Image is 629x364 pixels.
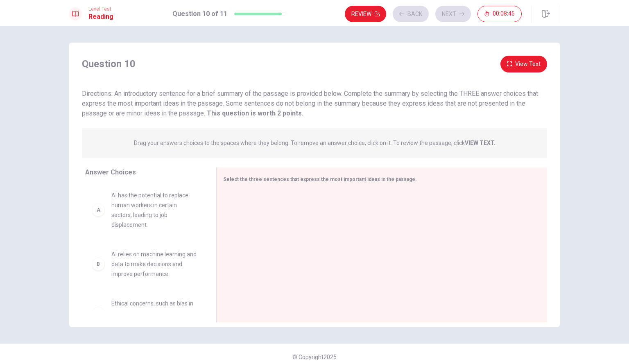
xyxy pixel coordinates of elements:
div: AAI has the potential to replace human workers in certain sectors, leading to job displacement. [85,184,203,236]
button: View Text [500,56,547,72]
span: 00:08:45 [493,11,515,17]
span: Ethical concerns, such as bias in decision-making, are important issues for AI. [111,298,197,328]
span: Answer Choices [85,168,136,176]
span: AI relies on machine learning and data to make decisions and improve performance. [111,249,197,279]
h1: Reading [88,12,113,22]
span: Directions: An introductory sentence for a brief summary of the passage is provided below. Comple... [82,90,538,117]
h4: Question 10 [82,57,136,70]
span: AI has the potential to replace human workers in certain sectors, leading to job displacement. [111,190,197,230]
div: B [92,258,105,271]
h1: Question 10 of 11 [172,9,227,19]
div: CEthical concerns, such as bias in decision-making, are important issues for AI. [85,292,203,335]
span: © Copyright 2025 [292,354,337,360]
strong: VIEW TEXT. [465,140,496,146]
div: C [92,307,105,320]
p: Drag your answers choices to the spaces where they belong. To remove an answer choice, click on i... [134,140,496,146]
span: Select the three sentences that express the most important ideas in the passage. [223,176,417,182]
div: BAI relies on machine learning and data to make decisions and improve performance. [85,243,203,285]
button: 00:08:45 [477,6,522,22]
strong: This question is worth 2 points. [205,109,303,117]
button: Review [345,6,386,22]
div: A [92,203,105,217]
span: Level Test [88,6,113,12]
